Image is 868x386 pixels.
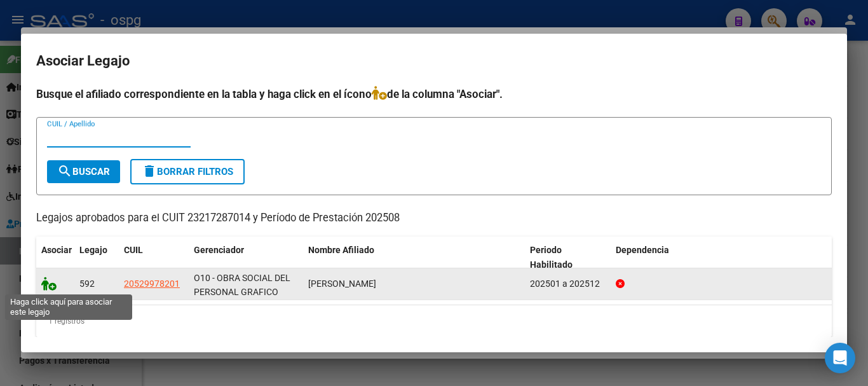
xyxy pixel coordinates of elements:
[36,86,832,102] h4: Busque el afiliado correspondiente en la tabla y haga click en el ícono de la columna "Asociar".
[142,163,157,179] mat-icon: delete
[308,245,374,255] span: Nombre Afiliado
[36,305,832,337] div: 1 registros
[41,245,72,255] span: Asociar
[194,245,244,255] span: Gerenciador
[530,245,573,270] span: Periodo Habilitado
[142,166,233,177] span: Borrar Filtros
[825,343,855,373] div: Open Intercom Messenger
[194,273,290,298] span: O10 - OBRA SOCIAL DEL PERSONAL GRAFICO
[189,237,303,279] datatable-header-cell: Gerenciador
[57,163,72,179] mat-icon: search
[525,237,611,279] datatable-header-cell: Periodo Habilitado
[74,237,119,279] datatable-header-cell: Legajo
[308,279,376,289] span: DIAZ MARIANO GABRIEL
[36,49,832,73] h2: Asociar Legajo
[36,210,832,226] p: Legajos aprobados para el CUIT 23217287014 y Período de Prestación 202508
[119,237,189,279] datatable-header-cell: CUIL
[79,245,107,255] span: Legajo
[124,279,180,289] span: 20529978201
[611,237,832,279] datatable-header-cell: Dependencia
[530,277,606,291] div: 202501 a 202512
[36,237,74,279] datatable-header-cell: Asociar
[79,279,95,289] span: 592
[57,166,110,177] span: Buscar
[303,237,525,279] datatable-header-cell: Nombre Afiliado
[124,245,143,255] span: CUIL
[47,160,120,183] button: Buscar
[130,159,245,184] button: Borrar Filtros
[616,245,669,255] span: Dependencia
